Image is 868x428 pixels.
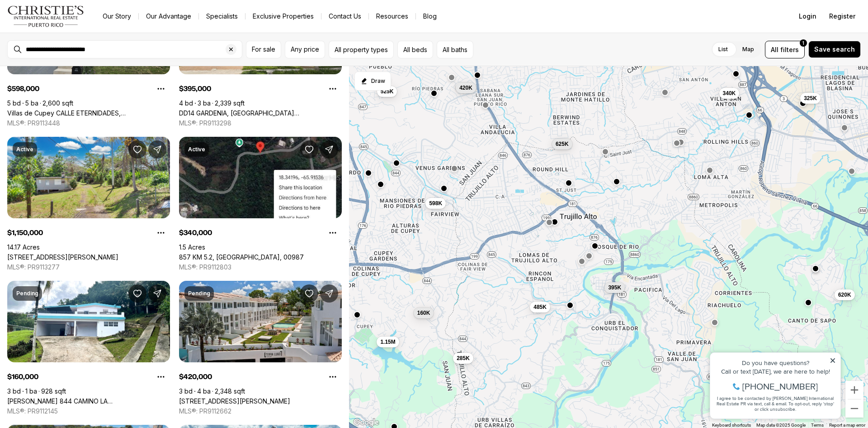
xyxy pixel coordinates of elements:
[188,146,205,153] p: Active
[37,43,113,52] span: [PHONE_NUMBER]
[811,423,824,428] a: Terms (opens in new tab)
[437,41,473,58] button: All baths
[16,146,33,153] p: Active
[838,291,851,298] span: 620K
[608,284,621,291] span: 395K
[802,39,804,47] span: 1
[530,302,550,313] button: 485K
[324,224,342,242] button: Property options
[414,308,434,318] button: 160K
[416,10,444,23] a: Blog
[377,86,397,97] button: 525K
[321,10,368,23] button: Contact Us
[845,381,863,399] button: Zoom in
[179,397,290,405] a: 250 CALLE 10 #C14, SAN JUAN PR, 00907
[799,13,816,20] span: Login
[354,72,391,91] button: Start drawing
[735,41,761,58] label: Map
[179,253,304,261] a: 857 KM 5.2, CAROLINA PR, 00987
[324,368,342,386] button: Property options
[7,5,85,27] img: logo
[226,41,242,58] button: Clear search input
[771,45,778,54] span: All
[417,309,430,317] span: 160K
[7,397,170,405] a: Carr 844 CAMINO LA IGLESIA, SAN JUAN PR, 00926
[800,93,821,104] button: 325K
[320,140,338,159] button: Share Property
[148,284,166,303] button: Share Property
[152,80,170,98] button: Property options
[95,10,138,23] a: Our Story
[845,399,863,418] button: Zoom out
[453,353,473,364] button: 285K
[456,82,476,93] button: 420K
[377,337,399,347] button: 1.15M
[285,41,325,58] button: Any price
[246,41,281,58] button: For sale
[814,46,855,53] span: Save search
[780,45,799,54] span: filters
[552,139,572,149] button: 625K
[152,368,170,386] button: Property options
[291,46,319,53] span: Any price
[429,200,442,207] span: 598K
[199,10,245,23] a: Specialists
[16,290,38,297] p: Pending
[152,224,170,242] button: Property options
[457,355,470,362] span: 285K
[128,284,146,303] button: Save Property: Carr 844 CAMINO LA IGLESIA
[723,90,736,97] span: 340K
[380,338,395,346] span: 1.15M
[604,282,625,293] button: 395K
[829,423,865,428] a: Report a map error
[128,140,146,159] button: Save Property: 14 Acre LAGOON VIEW ESTATE
[533,303,547,311] span: 485K
[320,284,338,303] button: Share Property
[808,41,861,58] button: Save search
[397,41,433,58] button: All beds
[381,88,394,95] span: 525K
[300,284,318,303] button: Save Property: 250 CALLE 10 #C14
[369,10,415,23] a: Resources
[756,423,806,428] span: Map data ©2025 Google
[329,41,394,58] button: All property types
[835,289,855,300] button: 620K
[425,198,446,209] button: 598K
[765,41,805,58] button: Allfilters1
[793,7,822,25] button: Login
[179,109,342,117] a: DD14 GARDENIA, SAN JUAN PR, 00926
[556,140,569,148] span: 625K
[139,10,198,23] a: Our Advantage
[7,109,170,117] a: Villas de Cupey CALLE ETERNIDADES, SAN JUAN PR, 00926
[711,41,735,58] label: List
[804,95,817,102] span: 325K
[459,84,472,91] span: 420K
[148,140,166,159] button: Share Property
[188,290,210,297] p: Pending
[324,80,342,98] button: Property options
[300,140,318,159] button: Save Property: 857 KM 5.2
[11,56,129,73] span: I agree to be contacted by [PERSON_NAME] International Real Estate PR via text, call & email. To ...
[829,13,855,20] span: Register
[252,46,275,53] span: For sale
[9,20,131,27] div: Do you have questions?
[719,88,740,99] button: 340K
[9,29,131,35] div: Call or text [DATE], we are here to help!
[824,7,861,25] button: Register
[245,10,321,23] a: Exclusive Properties
[7,253,118,261] a: 14 Acre LAGOON VIEW ESTATE, SAN JUAN PR, 00926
